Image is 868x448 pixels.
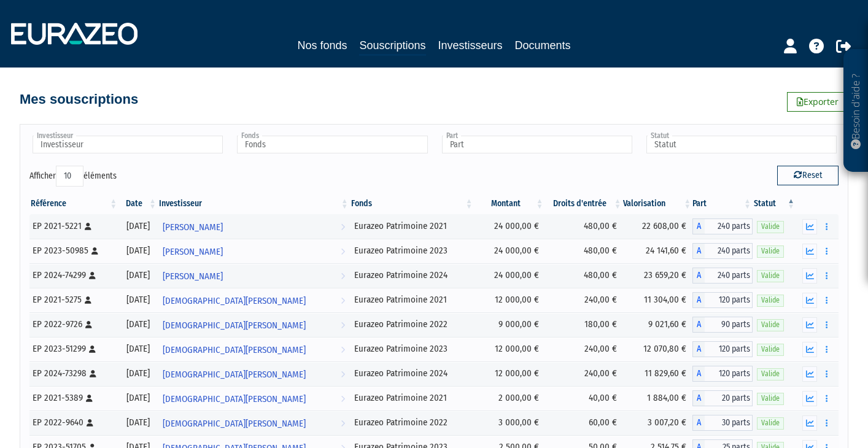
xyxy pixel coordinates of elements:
[705,218,753,234] span: 240 parts
[475,239,545,263] td: 24 000,00 €
[623,361,693,386] td: 11 829,60 €
[90,370,96,377] i: [Français] Personne physique
[20,92,138,107] h4: Mes souscriptions
[849,56,863,166] p: Besoin d'aide ?
[757,393,784,404] span: Valide
[623,214,693,239] td: 22 608,00 €
[623,193,693,214] th: Valorisation: activer pour trier la colonne par ordre croissant
[341,314,345,337] i: Voir l'investisseur
[341,388,345,411] i: Voir l'investisseur
[475,263,545,288] td: 24 000,00 €
[11,23,138,45] img: 1732889491-logotype_eurazeo_blanc_rvb.png
[123,367,153,380] div: [DATE]
[354,392,470,404] div: Eurazeo Patrimoine 2021
[623,263,693,288] td: 23 659,20 €
[33,416,114,429] div: EP 2022-9640
[359,37,425,56] a: Souscriptions
[692,292,705,308] span: A
[545,288,623,312] td: 240,00 €
[692,415,753,431] div: A - Eurazeo Patrimoine 2022
[545,214,623,239] td: 480,00 €
[787,92,848,112] a: Exporter
[163,363,306,386] span: [DEMOGRAPHIC_DATA][PERSON_NAME]
[158,411,350,435] a: [DEMOGRAPHIC_DATA][PERSON_NAME]
[475,193,545,214] th: Montant: activer pour trier la colonne par ordre croissant
[705,415,753,431] span: 30 parts
[705,390,753,406] span: 20 parts
[623,337,693,361] td: 12 070,80 €
[163,241,223,263] span: [PERSON_NAME]
[545,312,623,337] td: 180,00 €
[545,239,623,263] td: 480,00 €
[123,318,153,331] div: [DATE]
[33,269,114,282] div: EP 2024-74299
[33,220,114,233] div: EP 2021-5221
[438,37,503,54] a: Investisseurs
[705,341,753,357] span: 120 parts
[158,337,350,361] a: [DEMOGRAPHIC_DATA][PERSON_NAME]
[515,37,571,54] a: Documents
[705,268,753,284] span: 240 parts
[118,193,158,214] th: Date: activer pour trier la colonne par ordre croissant
[623,288,693,312] td: 11 304,00 €
[163,388,306,411] span: [DEMOGRAPHIC_DATA][PERSON_NAME]
[33,367,114,380] div: EP 2024-73298
[163,412,306,435] span: [DEMOGRAPHIC_DATA][PERSON_NAME]
[158,239,350,263] a: [PERSON_NAME]
[692,268,705,284] span: A
[341,363,345,386] i: Voir l'investisseur
[757,368,784,380] span: Valide
[757,319,784,331] span: Valide
[475,312,545,337] td: 9 000,00 €
[692,341,753,357] div: A - Eurazeo Patrimoine 2023
[757,417,784,429] span: Valide
[123,342,153,355] div: [DATE]
[753,193,796,214] th: Statut : activer pour trier la colonne par ordre d&eacute;croissant
[158,193,350,214] th: Investisseur: activer pour trier la colonne par ordre croissant
[692,390,705,406] span: A
[123,293,153,306] div: [DATE]
[33,293,114,306] div: EP 2021-5275
[163,339,306,361] span: [DEMOGRAPHIC_DATA][PERSON_NAME]
[158,288,350,312] a: [DEMOGRAPHIC_DATA][PERSON_NAME]
[341,339,345,361] i: Voir l'investisseur
[692,366,705,382] span: A
[163,314,306,337] span: [DEMOGRAPHIC_DATA][PERSON_NAME]
[89,272,96,279] i: [Français] Personne physique
[545,263,623,288] td: 480,00 €
[33,392,114,404] div: EP 2021-5389
[158,214,350,239] a: [PERSON_NAME]
[692,366,753,382] div: A - Eurazeo Patrimoine 2024
[692,292,753,308] div: A - Eurazeo Patrimoine 2021
[158,386,350,411] a: [DEMOGRAPHIC_DATA][PERSON_NAME]
[158,361,350,386] a: [DEMOGRAPHIC_DATA][PERSON_NAME]
[757,245,784,257] span: Valide
[692,218,705,234] span: A
[123,416,153,429] div: [DATE]
[354,220,470,233] div: Eurazeo Patrimoine 2021
[545,193,623,214] th: Droits d'entrée: activer pour trier la colonne par ordre croissant
[33,318,114,331] div: EP 2022-9726
[692,317,753,333] div: A - Eurazeo Patrimoine 2022
[692,415,705,431] span: A
[163,265,223,288] span: [PERSON_NAME]
[123,269,153,282] div: [DATE]
[623,239,693,263] td: 24 141,60 €
[341,290,345,312] i: Voir l'investisseur
[86,395,93,402] i: [Français] Personne physique
[158,263,350,288] a: [PERSON_NAME]
[87,419,93,427] i: [Français] Personne physique
[354,244,470,257] div: Eurazeo Patrimoine 2023
[354,269,470,282] div: Eurazeo Patrimoine 2024
[85,321,92,328] i: [Français] Personne physique
[757,295,784,306] span: Valide
[341,265,345,288] i: Voir l'investisseur
[89,346,96,353] i: [Français] Personne physique
[545,411,623,435] td: 60,00 €
[705,243,753,259] span: 240 parts
[354,416,470,429] div: Eurazeo Patrimoine 2022
[354,367,470,380] div: Eurazeo Patrimoine 2024
[123,220,153,233] div: [DATE]
[692,341,705,357] span: A
[692,193,753,214] th: Part: activer pour trier la colonne par ordre croissant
